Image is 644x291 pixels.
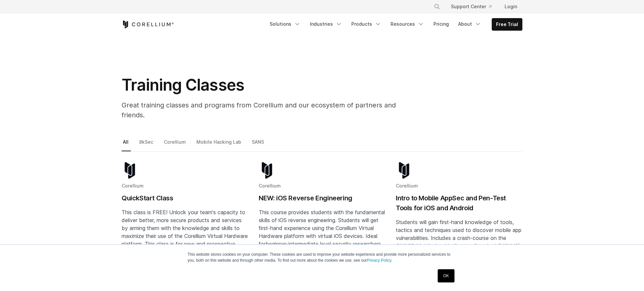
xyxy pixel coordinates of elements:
span: Corellium [259,183,281,189]
div: Navigation Menu [266,18,522,31]
a: Solutions [266,18,305,30]
a: About [454,18,485,30]
p: This website stores cookies on your computer. These cookies are used to improve your website expe... [188,251,456,263]
span: This class is FREE! Unlock your team's capacity to deliver better, more secure products and servi... [122,209,248,255]
a: Support Center [446,1,497,13]
a: Corellium [162,138,188,152]
img: corellium-logo-icon-dark [122,162,138,179]
span: Students will gain first-hand knowledge of tools, tactics and techniques used to discover mobile ... [396,219,521,273]
p: This course provides students with the fundamental skills of iOS reverse engineering. Students wi... [259,208,385,264]
a: Industries [306,18,346,30]
h2: QuickStart Class [122,193,248,203]
a: Corellium Home [122,20,174,28]
span: Corellium [122,183,144,189]
span: Corellium [396,183,418,189]
h1: Training Classes [122,75,418,95]
a: SANS [250,138,266,152]
div: Navigation Menu [426,1,522,13]
img: corellium-logo-icon-dark [396,162,412,179]
h2: NEW: iOS Reverse Engineering [259,193,385,203]
img: corellium-logo-icon-dark [259,162,275,179]
a: Free Trial [492,18,522,30]
a: Mobile Hacking Lab [195,138,244,152]
button: Search [431,1,443,13]
p: Great training classes and programs from Corellium and our ecosystem of partners and friends. [122,100,418,120]
a: Resources [387,18,428,30]
a: OK [438,269,454,282]
a: Products [347,18,385,30]
a: All [122,138,131,152]
a: 8kSec [138,138,156,152]
a: Privacy Policy. [367,258,392,263]
a: Login [499,1,522,13]
h2: Intro to Mobile AppSec and Pen-Test Tools for iOS and Android [396,193,522,213]
span: beginner-intermediate level security researchers and developers interested in iOS internals and r... [259,241,381,263]
a: Pricing [429,18,453,30]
